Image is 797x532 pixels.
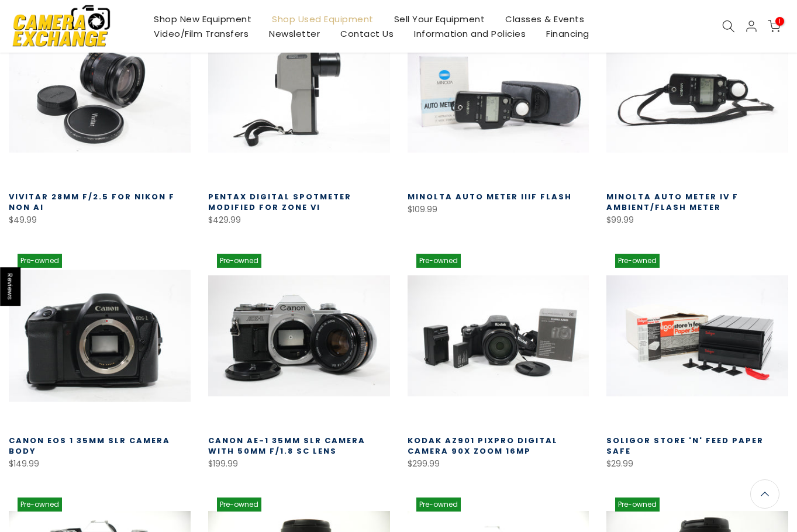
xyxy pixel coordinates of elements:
span: 1 [775,17,784,26]
div: $29.99 [606,457,788,471]
a: Vivitar 28mm f/2.5 for Nikon F Non AI [9,191,175,213]
div: $299.99 [408,457,589,471]
a: Sell Your Equipment [384,12,495,26]
a: 1 [768,20,781,33]
a: Financing [536,26,600,41]
div: $149.99 [9,457,191,471]
a: Soligor Store 'n' Feed Paper Safe [606,435,764,457]
a: Information and Policies [404,26,536,41]
a: Canon AE-1 35mm SLR Camera with 50mm f/1.8 SC Lens [208,435,365,457]
a: Minolta Auto Meter IIIF Flash [408,191,572,202]
a: Contact Us [330,26,404,41]
div: $199.99 [208,457,390,471]
a: Shop New Equipment [144,12,262,26]
div: $49.99 [9,213,191,227]
div: $109.99 [408,202,589,217]
div: $429.99 [208,213,390,227]
a: Newsletter [259,26,330,41]
a: Canon EOS 1 35mm SLR Camera Body [9,435,170,457]
div: $99.99 [606,213,788,227]
a: Pentax Digital Spotmeter Modified for Zone VI [208,191,351,213]
a: Kodak AZ901 PIXPRO Digital Camera 90x Zoom 16mp [408,435,558,457]
a: Back to the top [750,479,779,509]
a: Video/Film Transfers [144,26,259,41]
a: Shop Used Equipment [262,12,384,26]
a: Classes & Events [495,12,595,26]
a: Minolta Auto Meter IV F Ambient/Flash Meter [606,191,739,213]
